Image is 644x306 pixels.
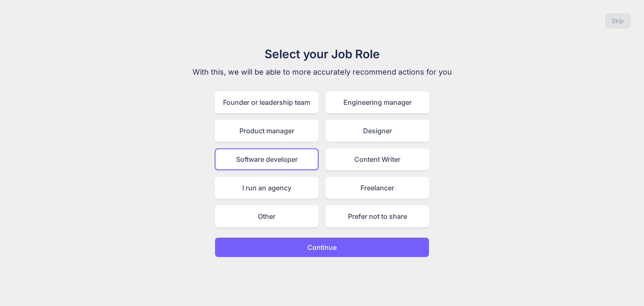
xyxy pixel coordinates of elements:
div: Product manager [215,120,319,142]
div: Content Writer [325,148,429,170]
button: Continue [215,237,429,257]
div: Freelancer [325,177,429,199]
div: Founder or leadership team [215,91,319,113]
p: With this, we will be able to more accurately recommend actions for you [181,66,463,78]
p: Continue [307,242,337,252]
div: Software developer [215,148,319,170]
div: Prefer not to share [325,205,429,227]
div: Other [215,205,319,227]
div: I run an agency [215,177,319,199]
button: Skip [605,13,631,29]
div: Engineering manager [325,91,429,113]
div: Designer [325,120,429,142]
h1: Select your Job Role [181,45,463,63]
